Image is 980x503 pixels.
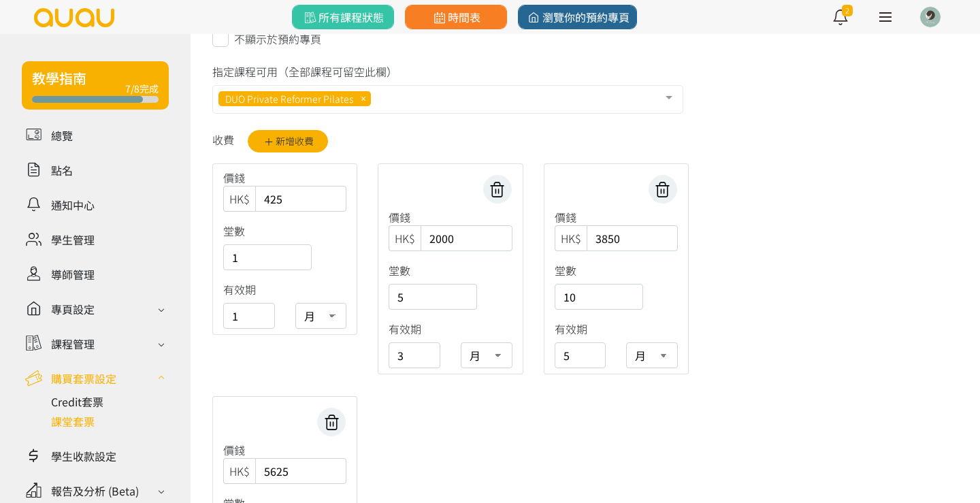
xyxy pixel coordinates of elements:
input: 1-999 [389,284,477,310]
div: 購買套票設定 [51,370,116,387]
a: 所有課程狀態 [292,5,394,29]
label: 堂數 [555,262,576,278]
img: logo.svg [33,8,116,27]
div: 課程管理 [51,336,95,352]
span: HK$ [224,191,255,207]
span: HK$ [224,463,255,479]
span: 瀏覽你的預約專頁 [525,9,630,25]
label: 指定課程可用（全部課程可留空此欄） [212,63,397,80]
div: 專頁設定 [51,301,95,317]
label: 堂數 [389,262,410,278]
label: 有效期 [389,321,421,337]
div: 價錢 [213,442,357,458]
div: 報告及分析 (Beta) [51,483,139,499]
input: 1-999 [555,342,606,368]
a: 時間表 [405,5,507,29]
input: 1-999 [223,303,275,329]
button: 新增收費 [248,130,328,152]
span: 2 [842,5,853,16]
a: 瀏覽你的預約專頁 [518,5,637,29]
div: 價錢 [544,209,688,225]
input: 1-999 [223,244,312,270]
label: 堂數 [223,223,245,239]
span: DUO Private Reformer Pilates [225,92,353,106]
label: 有效期 [223,281,256,297]
span: 時間表 [431,9,480,25]
label: 收費 [212,131,234,148]
label: 有效期 [555,321,587,337]
label: 不顯示於預約專頁 [234,31,321,47]
div: 價錢 [378,209,522,225]
span: HK$ [555,230,587,246]
input: 1-999 [555,284,643,310]
span: HK$ [389,230,421,246]
input: 1-999 [389,342,440,368]
div: 價錢 [213,169,357,186]
span: 所有課程狀態 [301,9,384,25]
